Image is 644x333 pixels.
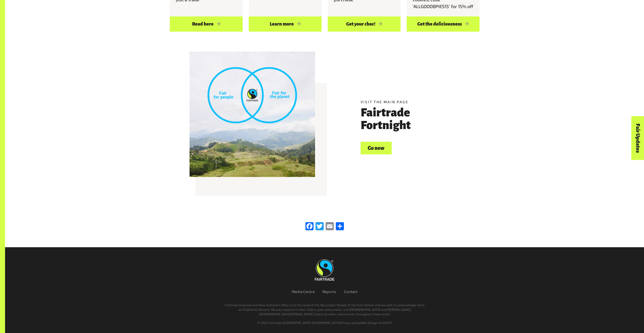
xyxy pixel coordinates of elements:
h5: Visit the main page [361,99,460,105]
h3: Fairtrade Fortnight [361,106,460,132]
a: Reports [322,289,336,294]
p: Fairtrade Australia and New Zealand’s office is on the lands of the Wurundjeri People of the Kuli... [224,303,425,316]
a: Get the deliciousness [407,16,480,32]
img: Fairtrade Australia New Zealand logo [315,259,334,281]
a: Go now [361,142,392,155]
a: Get your choc! [328,16,401,32]
a: Share [335,222,345,231]
div: | | [172,320,477,325]
a: Read here [170,16,243,32]
a: Media Centre [292,289,315,294]
span: © 2025 Fairtrade [GEOGRAPHIC_DATA] [GEOGRAPHIC_DATA] [257,321,340,324]
a: Twitter [315,222,325,231]
a: Facebook [304,222,315,231]
a: Privacy policy [341,321,360,324]
a: Web Design by IGNITE [361,321,392,324]
a: Contact [344,289,358,294]
a: Learn more [249,16,322,32]
a: Email [325,222,335,231]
